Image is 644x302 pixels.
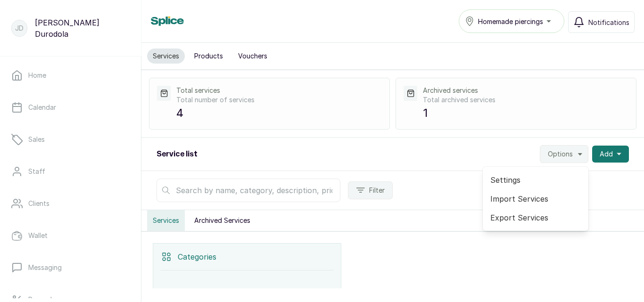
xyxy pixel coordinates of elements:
p: Staff [28,167,45,176]
p: [PERSON_NAME] Durodola [35,17,130,40]
button: Services [147,49,185,64]
p: JD [15,24,24,33]
p: Total archived services [423,95,628,105]
span: Import Services [490,193,581,204]
span: Filter [369,186,385,195]
a: Staff [8,158,133,185]
span: Export Services [490,212,581,223]
button: Services [147,210,185,231]
a: Wallet [8,222,133,249]
p: Home [28,71,46,80]
button: Add [592,146,629,163]
button: Homemade piercings [459,9,564,33]
span: Homemade piercings [478,16,543,26]
div: Options [483,167,588,231]
p: Sales [28,135,45,144]
p: Archived services [423,86,628,95]
span: Settings [490,174,581,186]
p: Total services [176,86,382,95]
button: Products [189,49,229,64]
button: Options [540,145,588,163]
button: Filter [348,181,393,199]
button: Notifications [568,11,635,33]
span: Notifications [588,17,629,27]
p: Wallet [28,231,48,240]
a: Clients [8,190,133,217]
a: Messaging [8,254,133,281]
a: Sales [8,126,133,153]
a: Calendar [8,94,133,121]
span: Options [548,149,573,159]
button: Archived Services [189,210,256,231]
p: Calendar [28,103,56,112]
p: Categories [178,251,216,262]
button: Vouchers [232,49,273,64]
p: 1 [423,105,628,122]
p: Clients [28,199,50,208]
p: Total number of services [176,95,382,105]
a: Home [8,62,133,89]
h2: Service list [157,148,198,160]
p: 4 [176,105,382,122]
p: Messaging [28,263,62,272]
span: Add [600,149,613,159]
input: Search by name, category, description, price [157,179,340,202]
